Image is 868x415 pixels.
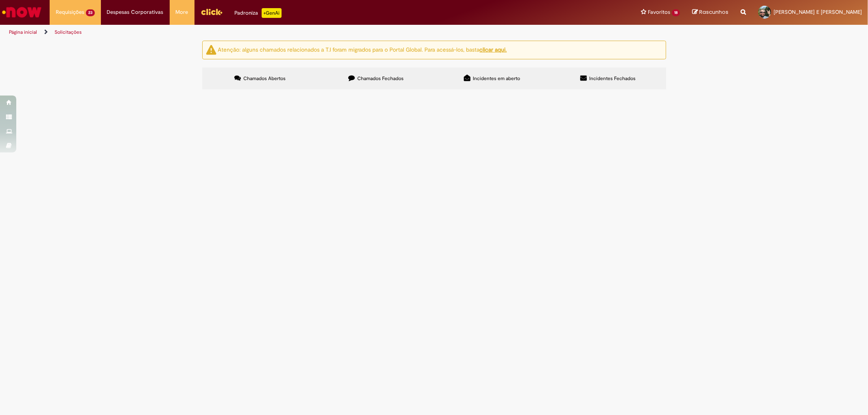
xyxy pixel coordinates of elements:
span: 23 [86,9,95,16]
ul: Trilhas de página [6,25,573,40]
span: Incidentes em aberto [473,75,520,82]
span: 18 [672,9,680,16]
a: Solicitações [55,29,82,35]
span: More [176,8,188,16]
span: Favoritos [648,8,670,16]
span: Incidentes Fechados [589,75,636,82]
div: Padroniza [235,8,282,18]
img: ServiceNow [1,4,43,20]
a: Página inicial [9,29,37,35]
a: clicar aqui. [480,46,507,53]
a: Rascunhos [692,9,728,16]
p: +GenAi [262,8,282,18]
span: Requisições [56,8,84,16]
img: click_logo_yellow_360x200.png [201,6,223,18]
span: Rascunhos [699,8,728,16]
span: Despesas Corporativas [107,8,164,16]
span: Chamados Abertos [243,75,286,82]
span: [PERSON_NAME] E [PERSON_NAME] [774,9,862,15]
span: Chamados Fechados [357,75,404,82]
ng-bind-html: Atenção: alguns chamados relacionados a T.I foram migrados para o Portal Global. Para acessá-los,... [218,46,507,53]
